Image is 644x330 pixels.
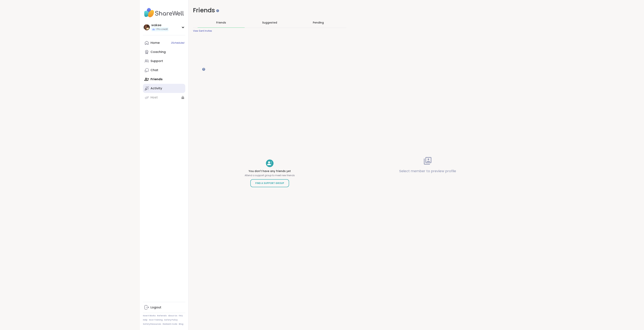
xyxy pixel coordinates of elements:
a: FAQ [179,314,183,317]
a: Referrals [157,314,167,317]
a: Home2Scheduled [143,38,185,47]
img: ShareWell Nav Logo [143,6,185,19]
iframe: Spotlight [216,9,219,12]
div: Activity [151,86,162,90]
div: Coaching [151,50,166,54]
h1: Friends [193,6,346,15]
a: How It Works [143,314,156,317]
a: Redeem Code [163,323,177,325]
a: Blog [179,323,183,325]
div: View Sent Invites [193,29,212,32]
a: Safety Policy [164,319,178,321]
div: wakee [151,23,169,27]
div: Pending [313,21,324,24]
span: 1 Pro credit [156,28,168,31]
a: Help [143,319,147,321]
iframe: Spotlight [202,68,205,71]
span: Suggested [262,21,277,24]
a: Chat [143,66,185,75]
div: Support [151,59,163,63]
div: Logout [151,305,161,310]
h4: You don't have any friends yet [245,169,295,173]
div: Host [151,95,158,100]
img: wakee [144,24,150,30]
a: About Us [168,314,177,317]
span: Find a Support Group [255,181,284,185]
a: Logout [143,303,185,312]
div: Chat [151,68,158,72]
a: Safety Resources [143,323,161,325]
a: Support [143,57,185,66]
p: Attend a support group to meet new friends [245,174,295,177]
a: Activity [143,84,185,93]
span: 2 Scheduled [171,41,184,44]
a: Coaching [143,47,185,57]
div: Home [151,41,160,45]
a: Host Training [149,319,163,321]
a: Host [143,93,185,102]
p: Select member to preview profile [399,168,456,174]
a: Find a Support Group [250,179,289,187]
span: Friends [216,21,226,24]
